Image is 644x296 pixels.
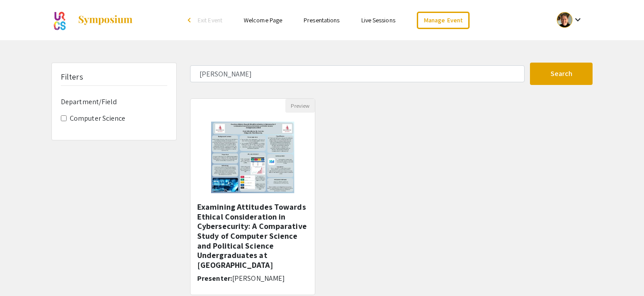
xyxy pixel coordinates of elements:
button: Preview [285,99,315,113]
div: Open Presentation <p><span style="background-color: transparent; color: rgb(0, 0, 0);">Examining ... [190,98,315,295]
a: Live Sessions [361,16,395,24]
label: Computer Science [70,113,126,124]
iframe: Chat [7,256,38,289]
a: Manage Event [417,12,470,29]
mat-icon: Expand account dropdown [572,14,583,25]
input: Search Keyword(s) Or Author(s) [190,65,525,82]
h6: Department/Field [61,97,167,106]
a: Presentations [304,16,339,24]
img: <p><span style="background-color: transparent; color: rgb(0, 0, 0);">Examining Attitudes Towards ... [202,113,304,202]
img: ATP Symposium 2025 [51,9,68,31]
button: Search [530,63,593,85]
a: ATP Symposium 2025 [51,9,133,31]
span: [PERSON_NAME] [232,274,285,283]
span: Exit Event [198,16,222,24]
div: arrow_back_ios [188,17,193,23]
h6: Presenter: [197,274,308,283]
a: Welcome Page [244,16,282,24]
h5: Filters [61,72,83,82]
img: Symposium by ForagerOne [77,15,133,25]
h5: Examining Attitudes Towards Ethical Consideration in Cybersecurity: A Comparative Study of Comput... [197,202,308,270]
button: Expand account dropdown [547,10,593,30]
